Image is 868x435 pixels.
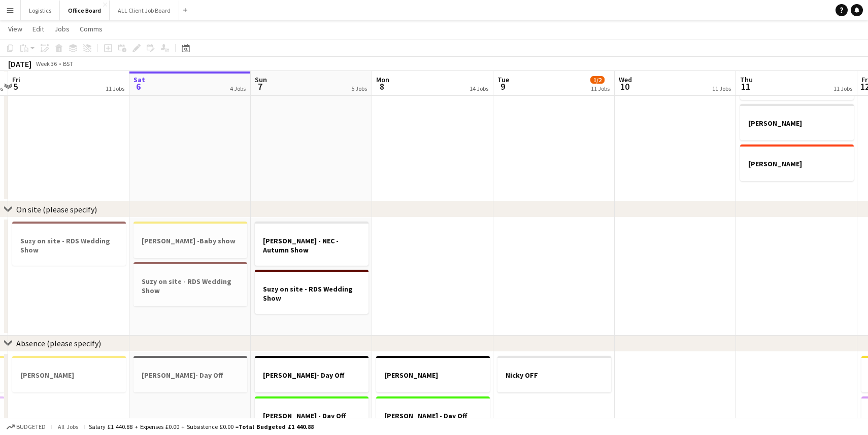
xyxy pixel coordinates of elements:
app-job-card: [PERSON_NAME] - Day Off [255,396,369,433]
div: On site (please specify) [16,204,97,214]
h3: [PERSON_NAME] - NEC - Autumn Show [255,236,369,255]
span: Budgeted [16,423,46,430]
h3: Suzy on site - RDS Wedding Show [255,284,369,303]
button: ALL Client Job Board [110,1,179,20]
span: Total Budgeted £1 440.88 [239,423,314,430]
span: 1/2 [590,76,605,84]
app-job-card: [PERSON_NAME] - NEC - Autumn Show [255,222,369,266]
span: Sun [255,75,267,84]
div: Salary £1 440.88 + Expenses £0.00 + Subsistence £0.00 = [89,423,314,430]
div: [DATE] [8,59,31,69]
a: Comms [76,22,107,35]
span: 5 [11,81,20,92]
span: 6 [132,81,145,92]
span: Week 36 [34,60,59,67]
app-job-card: Suzy on site - RDS Wedding Show [12,222,126,266]
div: 11 Jobs [833,85,852,92]
span: Mon [376,75,389,84]
h3: [PERSON_NAME]- Day Off [255,371,369,380]
button: Office Board [60,1,110,20]
app-job-card: [PERSON_NAME]- Day Off [133,356,247,392]
span: Wed [619,75,632,84]
h3: Suzy on site - RDS Wedding Show [133,277,247,295]
button: Logistics [21,1,60,20]
div: 11 Jobs [106,85,124,92]
app-job-card: [PERSON_NAME] [740,104,854,140]
span: 11 [739,81,753,92]
h3: [PERSON_NAME] [12,371,126,380]
app-job-card: [PERSON_NAME] -Baby show [133,222,247,258]
div: Absence (please specify) [16,338,101,348]
app-job-card: Nicky OFF [497,356,611,392]
span: Jobs [54,24,70,33]
h3: Suzy on site - RDS Wedding Show [12,236,126,255]
h3: Nicky OFF [497,371,611,380]
h3: [PERSON_NAME] [376,371,490,380]
app-job-card: Suzy on site - RDS Wedding Show [255,270,369,314]
span: View [8,24,22,33]
span: 9 [496,81,509,92]
span: Comms [80,24,103,33]
a: Jobs [50,22,74,35]
h3: [PERSON_NAME] - Day Off [255,411,369,420]
div: 14 Jobs [470,85,488,92]
span: 8 [375,81,389,92]
app-job-card: [PERSON_NAME] [376,356,490,392]
h3: [PERSON_NAME]- Day Off [133,371,247,380]
span: Thu [740,75,753,84]
h3: [PERSON_NAME] [740,119,854,128]
div: 4 Jobs [230,85,246,92]
a: View [4,22,26,35]
span: Fri [12,75,20,84]
app-job-card: [PERSON_NAME]- Day Off [255,356,369,392]
app-job-card: [PERSON_NAME] [740,144,854,181]
app-job-card: Suzy on site - RDS Wedding Show [133,262,247,306]
div: 11 Jobs [712,85,731,92]
span: 10 [617,81,632,92]
h3: [PERSON_NAME] -Baby show [133,236,247,245]
div: 11 Jobs [591,85,610,92]
h3: [PERSON_NAME] - Day Off [376,411,490,420]
div: BST [63,60,73,67]
span: All jobs [56,423,80,430]
div: 5 Jobs [351,85,367,92]
button: Budgeted [5,421,47,432]
app-job-card: [PERSON_NAME] - Day Off [376,396,490,433]
span: 7 [253,81,267,92]
span: Sat [133,75,145,84]
h3: [PERSON_NAME] [740,159,854,168]
span: Edit [32,24,44,33]
span: Tue [497,75,509,84]
a: Edit [28,22,48,35]
app-job-card: [PERSON_NAME] [12,356,126,392]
